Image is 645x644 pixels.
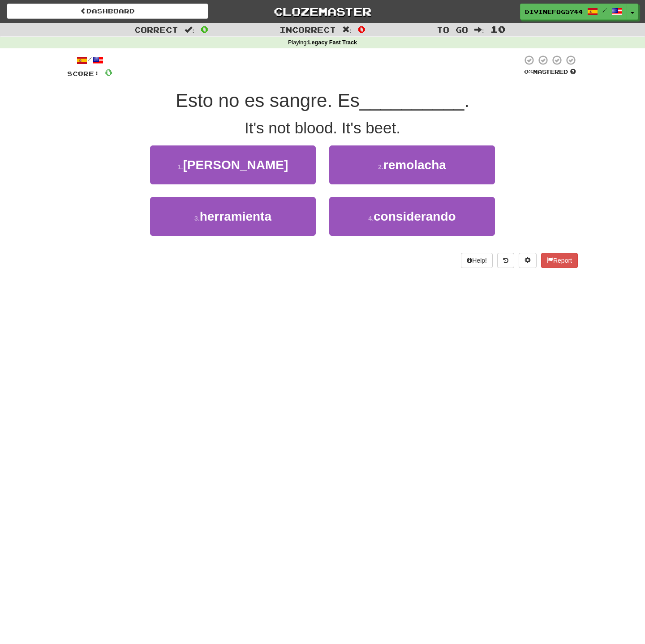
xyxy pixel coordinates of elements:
a: DivineFog5744 / [520,4,627,20]
small: 4 . [368,215,374,222]
span: herramienta [200,209,271,223]
span: Correct [134,25,178,34]
span: DivineFog5744 [525,8,583,16]
span: 0 [105,67,112,78]
strong: Legacy Fast Track [308,39,357,46]
small: 2 . [378,163,383,171]
span: Score: [67,70,99,77]
span: remolacha [383,158,446,172]
div: It's not blood. It's beet. [67,117,578,139]
small: 1 . [178,163,183,171]
a: Dashboard [7,4,208,19]
span: 0 [358,24,365,34]
button: 4.considerando [329,197,495,236]
span: To go [437,25,468,34]
span: 0 [201,24,208,34]
button: Round history (alt+y) [497,253,514,268]
span: 0 % [524,68,533,75]
span: : [185,26,194,34]
span: Esto no es sangre. Es [176,90,360,111]
small: 3 . [194,215,200,222]
span: 10 [490,24,506,34]
button: 3.herramienta [150,197,316,236]
span: __________ [360,90,464,111]
button: 1.[PERSON_NAME] [150,145,316,184]
button: Help! [461,253,493,268]
span: : [474,26,484,34]
button: Report [541,253,578,268]
span: : [342,26,352,34]
span: / [602,7,607,13]
span: Incorrect [279,25,336,34]
span: considerando [374,209,456,223]
span: . [464,90,469,111]
button: 2.remolacha [329,145,495,184]
div: / [67,55,112,66]
a: Clozemaster [222,4,423,19]
span: [PERSON_NAME] [183,158,288,172]
div: Mastered [522,68,578,76]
